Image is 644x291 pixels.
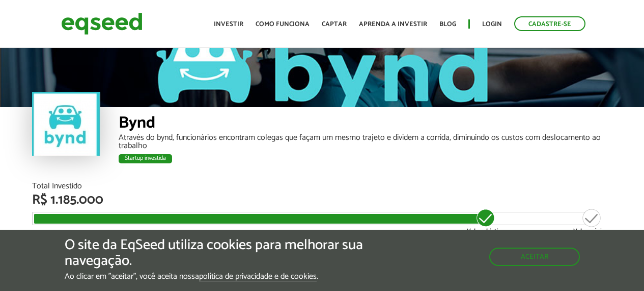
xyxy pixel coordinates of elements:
[32,182,612,190] div: Total Investido
[322,21,347,28] a: Captar
[61,10,143,37] img: EqSeed
[32,193,612,207] div: R$ 1.185.000
[256,21,310,28] a: Como funciona
[119,134,612,150] div: Através do bynd, funcionários encontram colegas que façam um mesmo trajeto e dividem a corrida, d...
[119,154,172,163] div: Startup investida
[489,248,580,266] button: Aceitar
[573,226,610,236] strong: Valor máximo
[359,21,427,28] a: Aprenda a investir
[482,21,502,28] a: Login
[514,16,585,31] a: Cadastre-se
[439,21,456,28] a: Blog
[119,115,612,134] div: Bynd
[214,21,243,28] a: Investir
[467,208,505,240] div: R$ 1.185.000
[573,208,610,240] div: R$ 1.480.000
[65,237,374,269] h5: O site da EqSeed utiliza cookies para melhorar sua navegação.
[199,273,317,281] a: política de privacidade e de cookies
[65,272,374,281] p: Ao clicar em "aceitar", você aceita nossa .
[467,226,505,236] strong: Valor objetivo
